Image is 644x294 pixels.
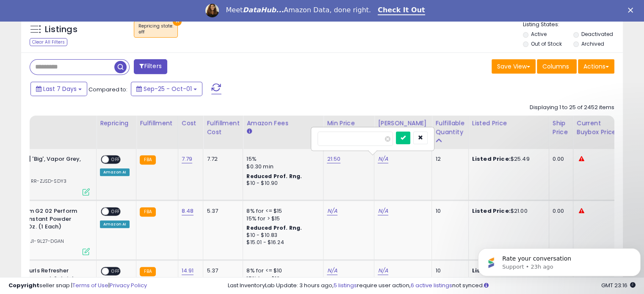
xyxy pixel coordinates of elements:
[182,155,193,163] a: 7.79
[246,128,252,135] small: Amazon Fees.
[140,207,155,217] small: FBA
[205,4,219,17] img: Profile image for Georgie
[378,207,388,215] a: N/A
[472,155,542,163] div: $25.49
[530,104,614,112] div: Displaying 1 to 25 of 2452 items
[472,207,542,215] div: $21.00
[472,207,511,215] b: Listed Price:
[523,21,623,29] p: Listing States:
[628,8,636,13] div: Close
[243,6,284,14] i: DataHub...
[246,267,317,275] div: 8% for <= $10
[30,38,67,46] div: Clear All Filters
[472,267,511,275] b: Listed Price:
[173,17,182,26] button: ×
[492,59,536,74] button: Save View
[228,282,636,290] div: Last InventoryLab Update: 3 hours ago, require user action, not synced.
[138,23,173,36] span: Repricing state :
[378,267,388,275] a: N/A
[578,59,614,74] button: Actions
[472,267,542,275] div: $33.95
[334,281,357,289] a: 5 listings
[246,207,317,215] div: 8% for <= $15
[109,208,122,215] span: OFF
[12,238,64,245] span: | SKU: J1-9L27-DGAN
[88,85,127,93] span: Compared to:
[207,119,239,137] div: Fulfillment Cost
[553,119,569,137] div: Ship Price
[8,281,39,289] strong: Copyright
[13,178,66,184] span: | SKU: RR-ZJSD-SDY3
[138,29,173,35] div: off
[246,155,317,163] div: 15%
[226,6,371,14] div: Meet Amazon Data, done right.
[542,62,569,71] span: Columns
[378,6,425,15] a: Check It Out
[411,281,452,289] a: 6 active listings
[246,173,302,180] b: Reduced Prof. Rng.
[553,155,567,163] div: 0.00
[207,207,236,215] div: 5.37
[246,163,317,170] div: $0.30 min
[246,180,317,187] div: $10 - $10.90
[472,155,511,163] b: Listed Price:
[100,119,133,128] div: Repricing
[8,282,147,290] div: seller snap | |
[246,224,302,231] b: Reduced Prof. Rng.
[327,155,340,163] a: 21.50
[182,267,194,275] a: 14.91
[109,268,122,275] span: OFF
[378,119,428,128] div: [PERSON_NAME]
[100,168,130,176] div: Amazon AI
[435,207,462,215] div: 10
[246,232,317,239] div: $10 - $10.83
[327,267,337,275] a: N/A
[134,59,167,74] button: Filters
[100,220,130,228] div: Amazon AI
[475,231,644,290] iframe: Intercom notifications message
[435,155,462,163] div: 12
[327,119,370,128] div: Min Price
[131,82,202,96] button: Sep-25 - Oct-01
[537,59,577,74] button: Columns
[553,207,567,215] div: 0.00
[182,119,200,128] div: Cost
[207,267,236,275] div: 5.37
[581,30,613,38] label: Deactivated
[246,119,320,128] div: Amazon Fees
[246,215,317,223] div: 15% for > $15
[182,207,194,215] a: 8.48
[435,267,462,275] div: 10
[378,155,388,163] a: N/A
[581,40,604,47] label: Archived
[110,281,147,289] a: Privacy Policy
[43,85,77,93] span: Last 7 Days
[30,82,87,96] button: Last 7 Days
[140,267,155,276] small: FBA
[472,119,545,128] div: Listed Price
[144,85,192,93] span: Sep-25 - Oct-01
[577,119,620,137] div: Current Buybox Price
[327,207,337,215] a: N/A
[207,155,236,163] div: 7.72
[109,156,122,163] span: OFF
[140,155,155,165] small: FBA
[531,30,547,38] label: Active
[72,281,108,289] a: Terms of Use
[246,239,317,246] div: $15.01 - $16.24
[140,119,174,128] div: Fulfillment
[45,24,77,36] h5: Listings
[435,119,464,137] div: Fulfillable Quantity
[531,40,562,47] label: Out of Stock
